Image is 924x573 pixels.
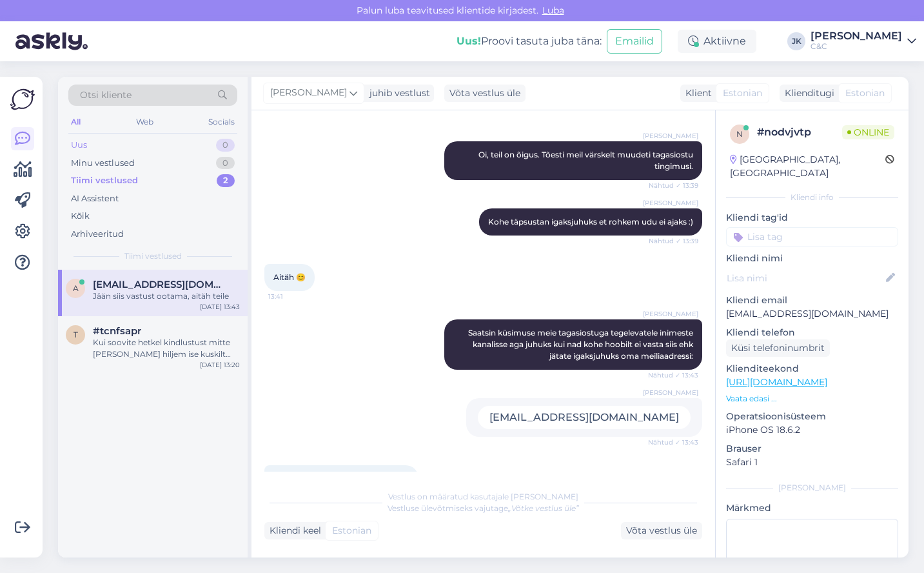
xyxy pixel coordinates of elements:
[723,86,762,100] span: Estonian
[726,456,898,469] p: Safari 1
[649,236,698,246] span: Nähtud ✓ 13:39
[842,125,894,139] span: Online
[268,292,317,301] span: 13:41
[71,157,135,170] div: Minu vestlused
[680,86,712,100] div: Klient
[538,5,568,16] span: Luba
[93,279,227,290] span: aasamartinaasa@gmail.com
[508,503,579,513] i: „Võtke vestlus üle”
[726,501,898,515] p: Märkmed
[478,406,691,429] div: [EMAIL_ADDRESS][DOMAIN_NAME]
[216,139,235,152] div: 0
[332,524,371,538] span: Estonian
[811,31,916,52] a: [PERSON_NAME]C&C
[736,129,743,139] span: n
[845,86,885,100] span: Estonian
[216,157,235,170] div: 0
[200,360,240,370] div: [DATE] 13:20
[780,86,834,100] div: Klienditugi
[648,437,698,447] span: Nähtud ✓ 13:43
[726,410,898,423] p: Operatsioonisüsteem
[73,283,79,293] span: a
[726,307,898,321] p: [EMAIL_ADDRESS][DOMAIN_NAME]
[643,131,698,141] span: [PERSON_NAME]
[648,370,698,380] span: Nähtud ✓ 13:43
[811,41,902,52] div: C&C
[80,88,132,102] span: Otsi kliente
[643,309,698,319] span: [PERSON_NAME]
[726,252,898,265] p: Kliendi nimi
[206,114,237,130] div: Socials
[726,362,898,376] p: Klienditeekond
[93,290,240,302] div: Jään siis vastust ootama, aitäh teile
[217,174,235,187] div: 2
[93,325,141,337] span: #tcnfsapr
[10,87,35,112] img: Askly Logo
[726,192,898,203] div: Kliendi info
[726,376,827,388] a: [URL][DOMAIN_NAME]
[71,139,87,152] div: Uus
[200,302,240,312] div: [DATE] 13:43
[68,114,83,130] div: All
[124,250,182,262] span: Tiimi vestlused
[364,86,430,100] div: juhib vestlust
[726,326,898,339] p: Kliendi telefon
[757,125,842,140] div: # nodvjvtp
[457,35,481,47] b: Uus!
[270,86,347,100] span: [PERSON_NAME]
[649,181,698,190] span: Nähtud ✓ 13:39
[71,228,124,241] div: Arhiveeritud
[787,32,805,50] div: JK
[621,522,702,539] div: Võta vestlus üle
[727,271,883,285] input: Lisa nimi
[71,192,119,205] div: AI Assistent
[273,272,306,282] span: Aitäh 😊
[457,34,602,49] div: Proovi tasuta juba täna:
[811,31,902,41] div: [PERSON_NAME]
[726,294,898,307] p: Kliendi email
[726,442,898,456] p: Brauser
[643,198,698,208] span: [PERSON_NAME]
[726,227,898,246] input: Lisa tag
[264,524,321,538] div: Kliendi keel
[726,211,898,225] p: Kliendi tag'id
[71,174,138,187] div: Tiimi vestlused
[388,492,578,501] span: Vestlus on määratud kasutajale [PERSON_NAME]
[643,388,698,397] span: [PERSON_NAME]
[488,217,693,226] span: Kohe täpsustan igaksjuhuks et rohkem udu ei ajaks :)
[726,423,898,437] p: iPhone OS 18.6.2
[478,150,695,171] span: Oi, teil on õigus. Tõesti meil värskelt muudeti tagasiostu tingimusi.
[726,339,830,357] div: Küsi telefoninumbrit
[678,30,756,53] div: Aktiivne
[93,337,240,360] div: Kui soovite hetkel kindlustust mitte [PERSON_NAME] hiljem ise kuskilt mujalt siis jah, seda ikka ...
[730,153,885,180] div: [GEOGRAPHIC_DATA], [GEOGRAPHIC_DATA]
[444,85,526,102] div: Võta vestlus üle
[388,503,579,513] span: Vestluse ülevõtmiseks vajutage
[726,482,898,494] div: [PERSON_NAME]
[133,114,156,130] div: Web
[71,210,90,223] div: Kõik
[468,328,695,361] span: Saatsin küsimuse meie tagasiostuga tegelevatele inimeste kanalisse aga juhuks kui nad kohe hoobil...
[74,330,78,339] span: t
[726,393,898,405] p: Vaata edasi ...
[607,29,662,54] button: Emailid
